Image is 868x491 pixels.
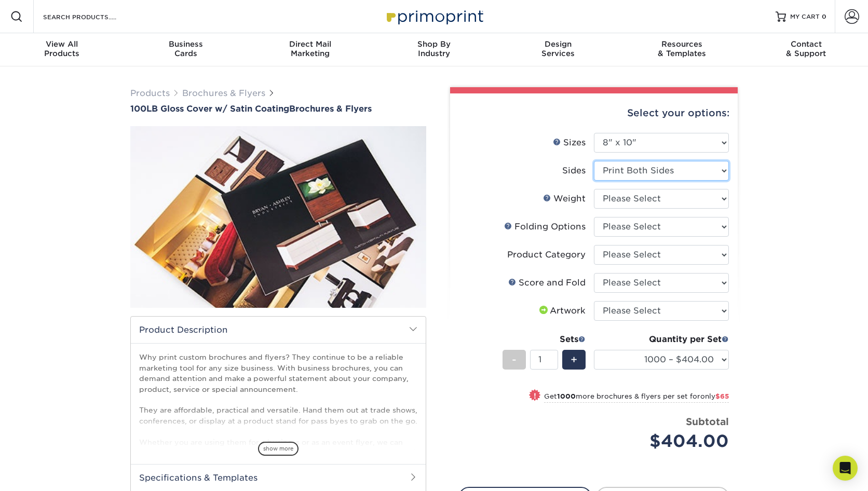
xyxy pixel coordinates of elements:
[553,137,586,149] div: Sizes
[507,249,586,261] div: Product Category
[543,193,586,205] div: Weight
[562,165,586,177] div: Sides
[372,33,496,66] a: Shop ByIndustry
[790,12,820,21] span: MY CART
[248,39,372,49] span: Direct Mail
[620,39,744,49] span: Resources
[131,317,426,343] h2: Product Description
[544,392,729,403] small: Get more brochures & flyers per set for
[130,104,289,114] span: 100LB Gloss Cover w/ Satin Coating
[715,392,729,400] span: $65
[248,39,372,58] div: Marketing
[248,33,372,66] a: Direct MailMarketing
[131,464,426,491] h2: Specifications & Templates
[686,416,729,427] strong: Subtotal
[744,39,868,49] span: Contact
[258,442,299,456] span: show more
[124,39,248,58] div: Cards
[700,392,729,400] span: only
[620,33,744,66] a: Resources& Templates
[537,305,586,317] div: Artwork
[571,352,577,367] span: +
[130,104,426,114] a: 100LB Gloss Cover w/ Satin CoatingBrochures & Flyers
[503,333,586,346] div: Sets
[508,277,586,289] div: Score and Fold
[557,392,576,400] strong: 1000
[42,10,143,23] input: SEARCH PRODUCTS.....
[130,88,170,98] a: Products
[496,39,620,58] div: Services
[496,33,620,66] a: DesignServices
[744,33,868,66] a: Contact& Support
[504,221,586,233] div: Folding Options
[744,39,868,58] div: & Support
[130,115,426,319] img: 100LB Gloss Cover<br/>w/ Satin Coating 01
[620,39,744,58] div: & Templates
[594,333,729,346] div: Quantity per Set
[124,39,248,49] span: Business
[496,39,620,49] span: Design
[130,104,426,114] h1: Brochures & Flyers
[382,5,486,28] img: Primoprint
[182,88,265,98] a: Brochures & Flyers
[124,33,248,66] a: BusinessCards
[372,39,496,49] span: Shop By
[833,456,858,481] div: Open Intercom Messenger
[458,93,729,133] div: Select your options:
[822,13,826,20] span: 0
[534,390,536,401] span: !
[602,429,729,454] div: $404.00
[512,352,517,367] span: -
[372,39,496,58] div: Industry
